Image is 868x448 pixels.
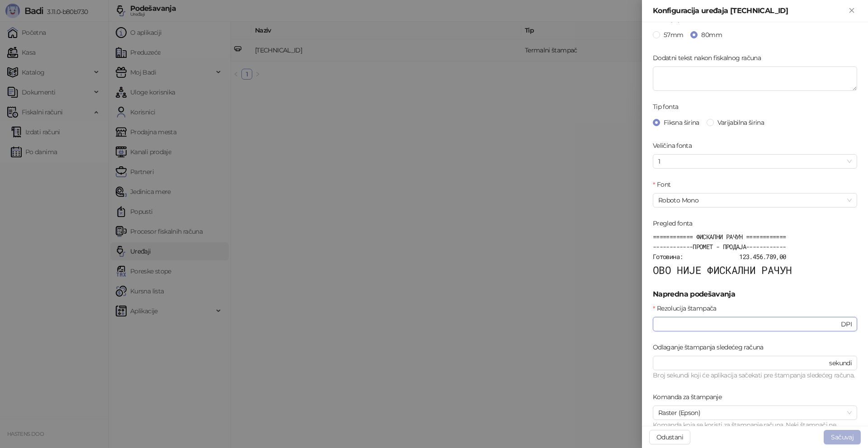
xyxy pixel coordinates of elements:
[653,342,769,352] label: Odlaganje štampanja sledećeg računa
[653,141,697,151] label: Veličina fonta
[658,193,852,207] span: Roboto Mono
[846,5,857,16] button: Zatvori
[653,420,857,440] div: Komanda koja se koristi za štampanje računa. Neki štampači ne podržavaju oba režima.
[660,30,687,40] span: 57mm
[653,179,676,189] label: Font
[658,155,852,168] span: 1
[653,263,792,277] span: ОВО НИЈЕ ФИСКАЛНИ РАЧУН
[653,370,857,381] div: Broj sekundi koji će aplikacija sačekati pre štampanja sledećeg računa.
[658,406,852,420] span: Raster (Epson)
[653,53,766,63] label: Dodatni tekst nakon fiskalnog računa
[824,430,861,444] button: Sačuvaj
[653,66,857,91] textarea: Dodatni tekst nakon fiskalnog računa
[653,102,684,112] label: Tip fonta
[714,118,768,127] span: Varijabilna širina
[658,358,827,368] input: Odlaganje štampanja sledećeg računa
[649,430,690,444] button: Odustani
[829,358,852,368] span: sekundi
[653,232,792,276] span: ============ ФИСКАЛНИ РАЧУН ============ ------------ПРОМЕТ - ПРОДАЈА------------ Готовина: 123.4...
[660,118,703,127] span: Fiksna širina
[653,289,857,300] h5: Napredna podešavanja
[698,30,725,40] span: 80mm
[653,392,727,402] label: Komanda za štampanje
[653,303,722,313] label: Rezolucija štampača
[841,319,852,329] span: DPI
[653,218,698,228] label: Pregled fonta
[653,5,846,16] div: Konfiguracija uređaja [TECHNICAL_ID]
[658,319,839,329] input: Rezolucija štampača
